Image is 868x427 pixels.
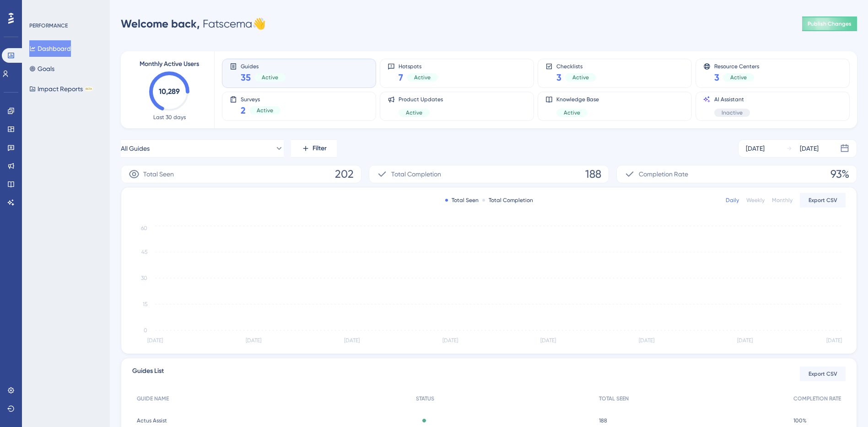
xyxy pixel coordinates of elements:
span: COMPLETION RATE [793,395,841,402]
tspan: [DATE] [147,337,163,344]
span: Active [414,74,431,81]
span: 35 [241,71,251,84]
tspan: 60 [141,225,147,231]
button: Export CSV [800,367,846,381]
span: 3 [714,71,719,84]
button: Dashboard [29,40,71,57]
span: Active [564,109,580,116]
span: Knowledge Base [556,96,599,103]
tspan: [DATE] [737,337,753,344]
span: GUIDE NAME [137,395,169,402]
span: Resource Centers [714,63,759,69]
span: Filter [313,143,327,154]
span: Active [257,107,273,114]
span: Export CSV [809,370,837,378]
button: Filter [291,139,337,158]
button: Publish Changes [802,16,857,31]
span: 2 [241,104,246,117]
span: 188 [585,167,601,181]
div: [DATE] [800,143,819,154]
tspan: 0 [144,327,147,334]
div: Fatscema 👋 [121,16,266,31]
button: Impact ReportsBETA [29,81,93,97]
span: Total Seen [143,169,174,180]
span: TOTAL SEEN [599,395,629,402]
div: Weekly [746,197,765,204]
tspan: [DATE] [344,337,360,344]
div: Monthly [772,197,793,204]
span: Guides List [132,366,164,382]
span: 93% [830,167,849,181]
tspan: [DATE] [246,337,261,344]
button: Export CSV [800,193,846,208]
tspan: 15 [143,301,147,307]
tspan: 30 [141,275,147,281]
span: 188 [599,417,607,424]
div: [DATE] [746,143,765,154]
tspan: [DATE] [639,337,654,344]
tspan: [DATE] [540,337,556,344]
span: Active [572,74,589,81]
span: 100% [793,417,807,424]
span: Monthly Active Users [140,59,199,70]
span: 3 [556,71,561,84]
span: Hotspots [399,63,438,69]
span: Surveys [241,96,280,102]
span: Completion Rate [639,169,688,180]
div: Daily [726,197,739,204]
span: 7 [399,71,403,84]
button: Goals [29,60,54,77]
span: Inactive [722,109,743,116]
span: Active [406,109,422,116]
tspan: 45 [141,249,147,255]
button: All Guides [121,139,284,158]
span: Product Updates [399,96,443,103]
span: Welcome back, [121,17,200,30]
span: Checklists [556,63,596,69]
span: Export CSV [809,197,837,204]
span: Active [262,74,278,81]
tspan: [DATE] [826,337,842,344]
div: BETA [85,87,93,91]
span: Guides [241,63,286,69]
span: Publish Changes [808,20,852,27]
div: Total Completion [482,197,533,204]
span: AI Assistant [714,96,750,103]
span: STATUS [416,395,434,402]
div: PERFORMANCE [29,22,68,29]
span: Last 30 days [153,114,186,121]
div: Total Seen [445,197,479,204]
text: 10,289 [159,87,180,96]
span: All Guides [121,143,150,154]
span: Actus Assist [137,417,167,424]
span: Active [730,74,747,81]
span: 202 [335,167,354,181]
tspan: [DATE] [442,337,458,344]
span: Total Completion [391,169,441,180]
